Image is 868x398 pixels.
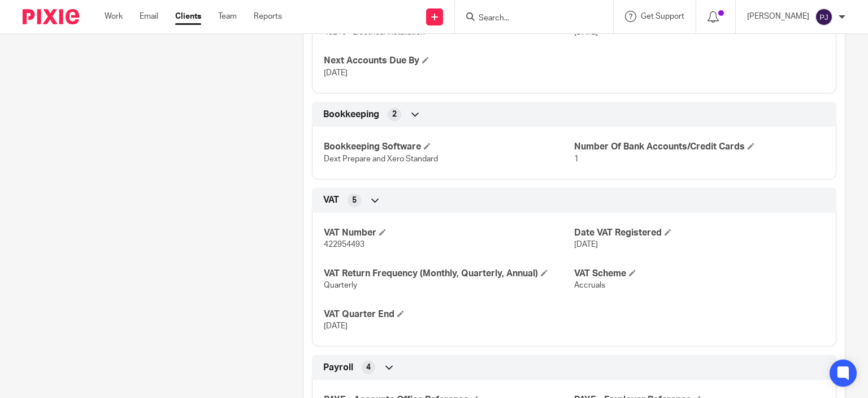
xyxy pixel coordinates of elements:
a: Team [218,11,237,22]
h4: Number Of Bank Accounts/Credit Cards [574,141,824,153]
span: [DATE] [324,69,348,77]
span: 422954493 [324,241,364,249]
span: Payroll [323,362,353,374]
span: Dext Prepare and Xero Standard [324,155,438,163]
h4: Bookkeeping Software [324,141,574,153]
p: [PERSON_NAME] [747,11,809,22]
span: 1 [574,155,579,163]
a: Work [105,11,123,22]
input: Search [478,14,579,24]
span: [DATE] [324,322,348,330]
span: Get Support [641,12,684,20]
span: Quarterly [324,281,357,289]
span: Accruals [574,281,605,289]
h4: Next Accounts Due By [324,55,574,67]
h4: VAT Return Frequency (Monthly, Quarterly, Annual) [324,268,574,280]
h4: VAT Number [324,227,574,239]
img: svg%3E [815,8,833,26]
h4: VAT Quarter End [324,309,574,320]
span: 5 [352,195,357,206]
span: VAT [323,194,339,206]
h4: VAT Scheme [574,268,824,280]
span: 2 [392,109,397,120]
a: Reports [254,11,282,22]
a: Email [140,11,158,22]
span: Bookkeeping [323,109,379,121]
span: 4 [366,362,371,373]
img: Pixie [23,9,79,24]
span: [DATE] [574,241,598,249]
a: Clients [175,11,201,22]
h4: Date VAT Registered [574,227,824,239]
